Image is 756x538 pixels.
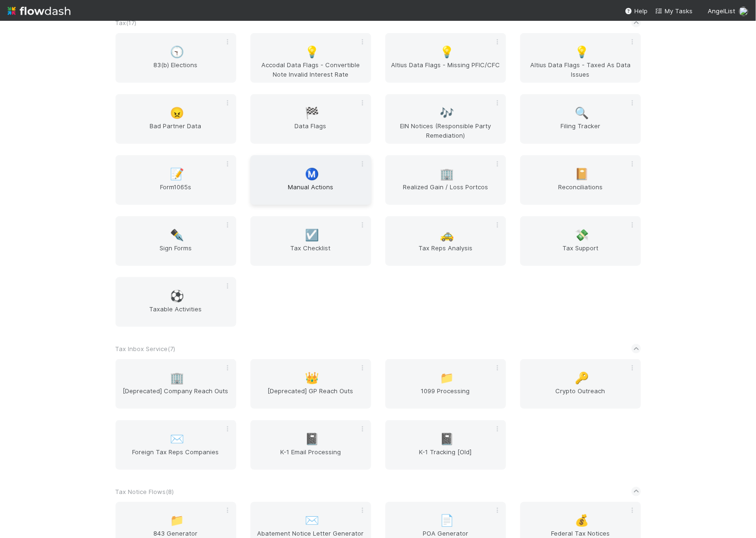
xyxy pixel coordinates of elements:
[440,372,454,384] span: 📁
[254,121,367,140] span: Data Flags
[389,121,502,140] span: EIN Notices (Responsible Party Remediation)
[389,243,502,262] span: Tax Reps Analysis
[170,290,184,302] span: ⚽
[170,107,184,119] span: 😠
[116,277,236,327] a: ⚽Taxable Activities
[8,3,71,19] img: logo-inverted-e16ddd16eac7371096b0.svg
[575,168,589,180] span: 📔
[250,216,371,266] a: ☑️Tax Checklist
[385,359,506,409] a: 📁1099 Processing
[170,46,184,58] span: 🕤
[440,515,454,527] span: 📄
[116,94,236,144] a: 😠Bad Partner Data
[655,6,693,16] a: My Tasks
[119,182,232,201] span: Form1065s
[524,60,637,79] span: Altius Data Flags - Taxed As Data Issues
[254,182,367,201] span: Manual Actions
[116,488,174,495] span: Tax Notice Flows ( 8 )
[116,216,236,266] a: ✒️Sign Forms
[250,420,371,470] a: 📓K-1 Email Processing
[119,447,232,466] span: Foreign Tax Reps Companies
[116,155,236,205] a: 📝Form1065s
[116,359,236,409] a: 🏢[Deprecated] Company Reach Outs
[520,359,641,409] a: 🔑Crypto Outreach
[440,46,454,58] span: 💡
[119,243,232,262] span: Sign Forms
[254,386,367,405] span: [Deprecated] GP Reach Outs
[385,420,506,470] a: 📓K-1 Tracking [Old]
[254,243,367,262] span: Tax Checklist
[575,107,589,119] span: 🔍
[170,168,184,180] span: 📝
[524,386,637,405] span: Crypto Outreach
[625,6,648,16] div: Help
[305,46,319,58] span: 💡
[116,345,176,353] span: Tax Inbox Service ( 7 )
[119,60,232,79] span: 83(b) Elections
[116,420,236,470] a: ✉️Foreign Tax Reps Companies
[524,121,637,140] span: Filing Tracker
[708,7,735,15] span: AngelList
[389,60,502,79] span: Altius Data Flags - Missing PFIC/CFC
[254,447,367,466] span: K-1 Email Processing
[440,433,454,445] span: 📓
[170,229,184,241] span: ✒️
[575,372,589,384] span: 🔑
[119,304,232,323] span: Taxable Activities
[119,386,232,405] span: [Deprecated] Company Reach Outs
[440,168,454,180] span: 🏢
[575,229,589,241] span: 💸
[170,372,184,384] span: 🏢
[575,46,589,58] span: 💡
[305,372,319,384] span: 👑
[254,60,367,79] span: Accodal Data Flags - Convertible Note Invalid Interest Rate
[524,182,637,201] span: Reconciliations
[250,155,371,205] a: Ⓜ️Manual Actions
[440,107,454,119] span: 🎶
[250,359,371,409] a: 👑[Deprecated] GP Reach Outs
[575,515,589,527] span: 💰
[389,447,502,466] span: K-1 Tracking [Old]
[305,433,319,445] span: 📓
[389,386,502,405] span: 1099 Processing
[520,216,641,266] a: 💸Tax Support
[116,19,137,26] span: Tax ( 17 )
[116,33,236,83] a: 🕤83(b) Elections
[170,433,184,445] span: ✉️
[305,107,319,119] span: 🏁
[385,155,506,205] a: 🏢Realized Gain / Loss Portcos
[250,94,371,144] a: 🏁Data Flags
[520,33,641,83] a: 💡Altius Data Flags - Taxed As Data Issues
[385,216,506,266] a: 🚕Tax Reps Analysis
[389,182,502,201] span: Realized Gain / Loss Portcos
[170,515,184,527] span: 📁
[520,155,641,205] a: 📔Reconciliations
[440,229,454,241] span: 🚕
[305,515,319,527] span: ✉️
[520,94,641,144] a: 🔍Filing Tracker
[655,7,693,15] span: My Tasks
[739,7,748,16] img: avatar_cc3a00d7-dd5c-4a2f-8d58-dd6545b20c0d.png
[385,33,506,83] a: 💡Altius Data Flags - Missing PFIC/CFC
[524,243,637,262] span: Tax Support
[305,168,319,180] span: Ⓜ️
[385,94,506,144] a: 🎶EIN Notices (Responsible Party Remediation)
[119,121,232,140] span: Bad Partner Data
[305,229,319,241] span: ☑️
[250,33,371,83] a: 💡Accodal Data Flags - Convertible Note Invalid Interest Rate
